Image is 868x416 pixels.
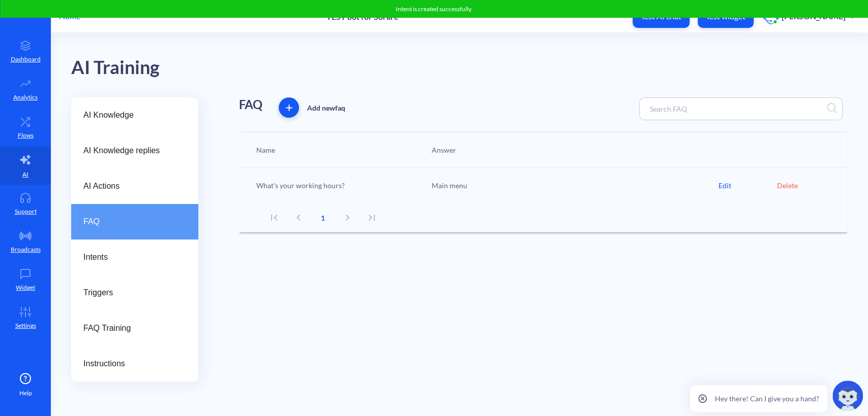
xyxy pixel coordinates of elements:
[71,310,198,346] a: FAQ Training
[71,97,198,133] a: AI Knowledge
[15,321,36,330] p: Settings
[83,287,178,299] span: Triggers
[832,380,863,411] img: copilot-icon.svg
[719,180,777,191] div: Edit
[11,55,41,64] p: Dashboard
[83,109,178,121] span: AI Knowledge
[71,53,160,82] div: AI Training
[13,93,38,102] p: Analytics
[427,145,719,155] div: Answer
[251,145,427,155] div: Name
[22,170,28,179] p: AI
[18,131,34,140] p: Flows
[427,180,719,191] div: Main menu
[307,102,345,113] p: Add new
[83,180,178,192] span: AI Actions
[71,346,198,382] a: Instructions
[715,393,819,404] p: Hey there! Can I give you a hand?
[71,133,198,168] a: AI Knowledge replies
[83,145,178,157] span: AI Knowledge replies
[251,180,427,191] div: What's your working hours?
[645,103,734,115] input: Search FAQ
[83,322,178,334] span: FAQ Training
[16,283,35,292] p: Widget
[83,251,178,263] span: Intents
[239,97,262,112] h1: FAQ
[11,245,41,254] p: Broadcasts
[396,5,472,13] span: Intent is created successfully.
[777,180,835,191] div: Delete
[311,205,335,230] button: current
[71,275,198,310] a: Triggers
[71,168,198,204] a: AI Actions
[15,207,37,216] p: Support
[335,103,345,112] span: faq
[19,389,32,398] span: Help
[83,358,178,370] span: Instructions
[83,216,178,228] span: FAQ
[71,239,198,275] a: Intents
[311,213,335,223] span: 1
[71,204,198,239] a: FAQ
